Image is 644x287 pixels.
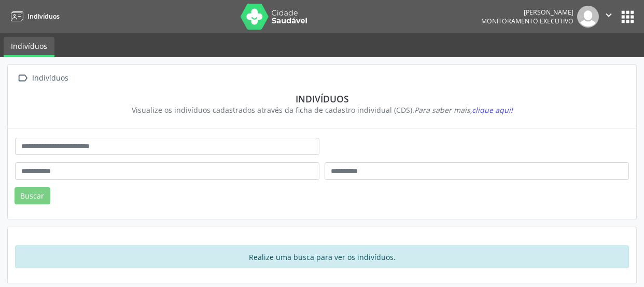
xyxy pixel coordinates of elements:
button: Buscar [15,187,50,205]
span: clique aqui! [472,105,513,115]
i:  [15,71,30,86]
button: apps [619,8,637,26]
a:  Indivíduos [15,71,70,86]
span: Indivíduos [27,12,60,21]
a: Indivíduos [4,37,54,57]
div: Indivíduos [22,93,622,105]
button:  [599,6,619,28]
div: Visualize os indivíduos cadastrados através da ficha de cadastro individual (CDS). [22,105,622,115]
img: img [577,6,599,28]
span: Monitoramento Executivo [481,17,573,25]
i:  [603,9,614,21]
div: Indivíduos [30,71,70,86]
a: Indivíduos [7,8,60,25]
div: [PERSON_NAME] [481,8,573,17]
i: Para saber mais, [414,105,513,115]
div: Realize uma busca para ver os indivíduos. [15,245,629,268]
